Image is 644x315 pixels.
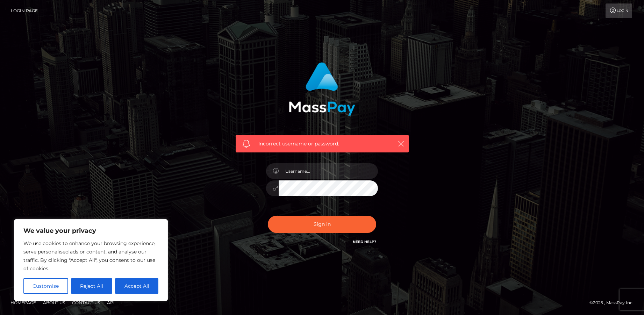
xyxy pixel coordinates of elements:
a: API [104,297,117,308]
a: About Us [40,297,68,308]
a: Login Page [11,3,38,18]
button: Sign in [268,216,376,233]
p: We use cookies to enhance your browsing experience, serve personalised ads or content, and analys... [23,239,158,273]
img: MassPay Login [289,62,355,116]
a: Need Help? [353,239,376,244]
a: Contact Us [69,297,103,308]
input: Username... [279,163,378,179]
button: Reject All [71,278,113,294]
a: Login [606,3,632,18]
p: We value your privacy [23,227,158,235]
div: © 2025 , MassPay Inc. [589,299,639,307]
button: Customise [23,278,68,294]
span: Incorrect username or password. [258,140,386,148]
button: Accept All [115,278,158,294]
a: Homepage [8,297,39,308]
div: We value your privacy [14,219,168,301]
